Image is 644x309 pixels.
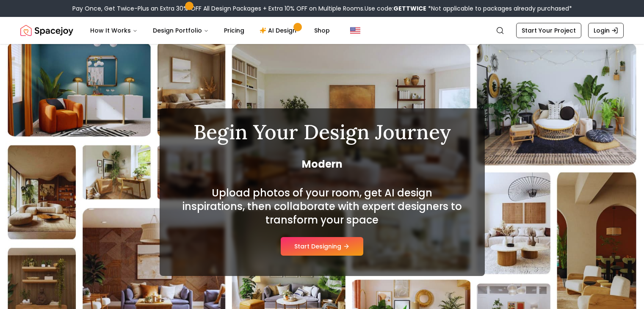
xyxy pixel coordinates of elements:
[253,22,306,39] a: AI Design
[180,186,464,227] h2: Upload photos of your room, get AI design inspirations, then collaborate with expert designers to...
[588,23,624,38] a: Login
[365,4,426,13] span: Use code:
[146,22,216,39] button: Design Portfolio
[516,23,581,38] a: Start Your Project
[426,4,572,13] span: *Not applicable to packages already purchased*
[20,22,73,39] img: Spacejoy Logo
[83,22,144,39] button: How It Works
[72,4,572,13] div: Pay Once, Get Twice-Plus an Extra 30% OFF All Design Packages + Extra 10% OFF on Multiple Rooms.
[20,17,624,44] nav: Global
[350,25,360,36] img: United States
[180,122,464,142] h1: Begin Your Design Journey
[83,22,337,39] nav: Main
[307,22,337,39] a: Shop
[217,22,251,39] a: Pricing
[180,157,464,171] span: Modern
[281,237,363,256] button: Start Designing
[393,4,426,13] b: GETTWICE
[20,22,73,39] a: Spacejoy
